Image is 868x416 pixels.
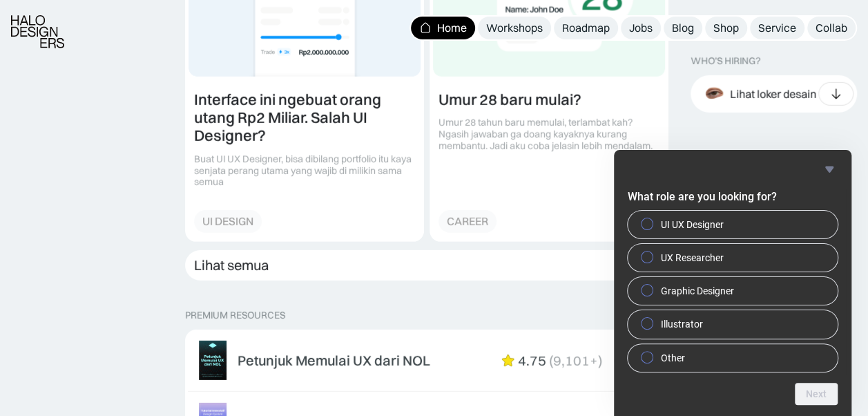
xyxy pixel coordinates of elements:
a: Petunjuk Memulai UX dari NOL4.75(9,101+) [188,332,666,389]
div: Shop [713,21,739,35]
div: What role are you looking for? [628,211,838,372]
div: ) [598,352,602,369]
div: Service [758,21,796,35]
div: 4.75 [518,352,546,369]
div: WHO’S HIRING? [691,55,760,67]
span: UI UX Designer [661,218,724,231]
div: What role are you looking for? [628,161,838,405]
a: Blog [664,17,702,39]
div: Workshops [486,21,543,35]
button: Hide survey [821,161,838,178]
div: Lihat loker desain [730,86,816,101]
button: Next question [795,383,838,405]
a: Shop [705,17,747,39]
a: Service [750,17,804,39]
span: Graphic Designer [661,284,734,298]
div: ( [549,352,553,369]
a: Jobs [621,17,661,39]
a: Home [411,17,475,39]
span: Other [661,351,685,365]
span: Illustrator [661,317,703,331]
div: Lihat semua [194,257,269,274]
a: Roadmap [554,17,618,39]
div: Petunjuk Memulai UX dari NOL [238,352,430,369]
div: Roadmap [562,21,610,35]
div: Jobs [629,21,653,35]
a: Lihat semua [185,250,668,281]
a: Workshops [478,17,551,39]
h2: What role are you looking for? [628,189,838,205]
div: 9,101+ [553,352,598,369]
div: Home [437,21,467,35]
div: Collab [816,21,847,35]
a: Collab [807,17,856,39]
div: Blog [672,21,694,35]
p: PREMIUM RESOURCES [185,310,668,321]
span: UX Researcher [661,251,724,265]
